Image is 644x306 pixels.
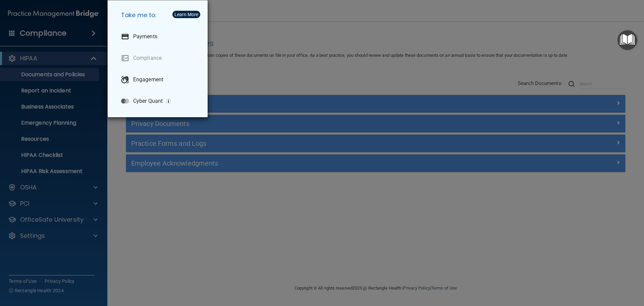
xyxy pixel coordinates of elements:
button: Open Resource Center [618,30,637,50]
button: Learn More [172,11,200,18]
div: Learn More [174,12,198,17]
p: Payments [133,33,157,40]
p: Cyber Quant [133,98,163,104]
a: Compliance [116,49,202,68]
a: Cyber Quant [116,92,202,111]
a: Payments [116,27,202,46]
a: Engagement [116,70,202,89]
p: Engagement [133,76,163,83]
h5: Take me to: [116,6,202,25]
